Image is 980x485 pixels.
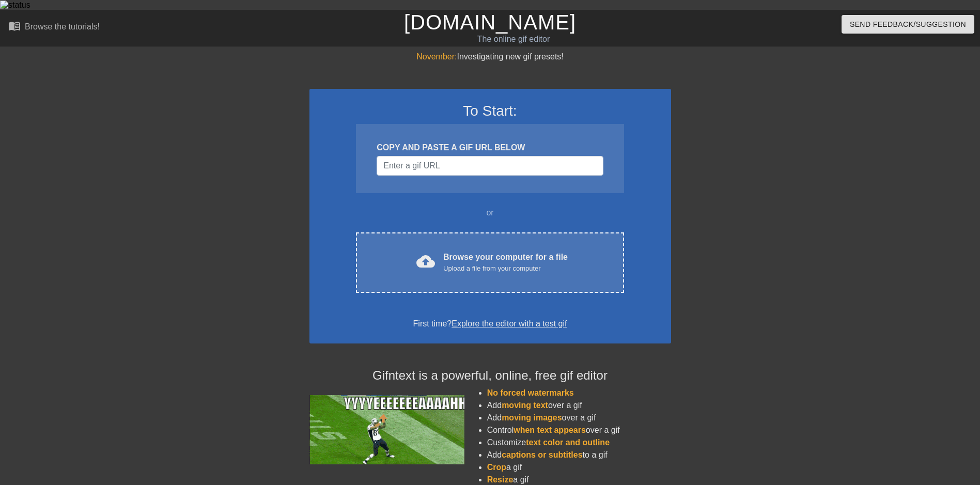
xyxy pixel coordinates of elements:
[487,463,506,472] span: Crop
[404,11,576,34] a: [DOMAIN_NAME]
[850,18,966,31] span: Send Feedback/Suggestion
[25,22,100,31] div: Browse the tutorials!
[502,413,562,422] span: moving images
[336,207,644,219] div: or
[842,15,974,34] button: Send Feedback/Suggestion
[323,318,658,330] div: First time?
[377,156,603,176] input: Username
[487,436,671,449] li: Customize
[514,426,586,434] span: when text appears
[487,399,671,412] li: Add over a gif
[323,102,658,120] h3: To Start:
[309,368,671,383] h4: Gifntext is a powerful, online, free gif editor
[487,475,514,484] span: Resize
[502,450,582,459] span: captions or subtitles
[309,395,464,464] img: football_small.gif
[416,252,435,271] span: cloud_upload
[526,438,610,447] span: text color and outline
[443,263,568,274] div: Upload a file from your computer
[332,33,695,45] div: The online gif editor
[487,461,671,474] li: a gif
[487,449,671,461] li: Add to a gif
[487,424,671,436] li: Control over a gif
[487,412,671,424] li: Add over a gif
[8,20,21,32] span: menu_book
[487,388,574,397] span: No forced watermarks
[377,142,603,154] div: COPY AND PASTE A GIF URL BELOW
[416,52,457,61] span: November:
[309,51,671,63] div: Investigating new gif presets!
[443,251,568,274] div: Browse your computer for a file
[452,319,567,328] a: Explore the editor with a test gif
[8,20,100,36] a: Browse the tutorials!
[502,401,548,410] span: moving text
